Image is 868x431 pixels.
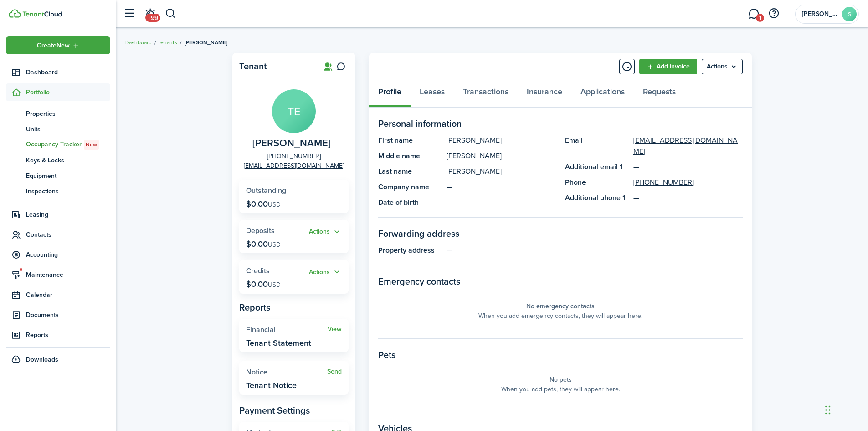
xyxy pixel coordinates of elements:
[633,135,743,157] a: [EMAIL_ADDRESS][DOMAIN_NAME]
[571,80,634,108] a: Applications
[26,88,110,97] span: Portfolio
[145,14,160,22] span: +99
[634,80,685,108] a: Requests
[328,326,342,333] a: View
[702,59,743,74] menu-btn: Actions
[37,42,70,49] span: Create New
[26,270,110,280] span: Maintenance
[26,290,110,300] span: Calendar
[378,151,442,161] panel-main-title: Middle name
[309,267,342,277] button: Actions
[268,240,281,249] span: USD
[6,106,110,121] a: Properties
[165,6,176,21] button: Search
[309,227,342,237] button: Actions
[378,227,743,240] panel-main-section-title: Forwarding address
[252,138,331,149] span: Tracey Exner
[26,187,110,196] span: Inspections
[267,151,321,161] a: [PHONE_NUMBER]
[268,200,281,209] span: USD
[26,68,110,77] span: Dashboard
[378,275,743,288] panel-main-section-title: Emergency contacts
[518,80,571,108] a: Insurance
[246,185,286,196] span: Outstanding
[745,2,762,26] a: Messaging
[6,63,110,81] a: Dashboard
[246,280,281,289] p: $0.00
[378,245,442,256] panel-main-title: Property address
[447,182,556,192] panel-main-description: —
[26,310,110,320] span: Documents
[550,375,572,384] panel-main-placeholder-title: No pets
[447,245,743,256] panel-main-description: —
[565,177,629,188] panel-main-title: Phone
[268,280,281,290] span: USD
[766,6,781,21] button: Open resource center
[327,368,342,375] a: Send
[411,80,454,108] a: Leases
[378,197,442,208] panel-main-title: Date of birth
[378,135,442,146] panel-main-title: First name
[246,381,297,390] widget-stats-description: Tenant Notice
[822,387,868,431] iframe: Chat Widget
[244,161,344,171] a: [EMAIL_ADDRESS][DOMAIN_NAME]
[26,330,110,340] span: Reports
[26,210,110,219] span: Leasing
[619,59,635,74] button: Timeline
[309,267,342,277] button: Open menu
[26,109,110,119] span: Properties
[246,338,311,348] widget-stats-description: Tenant Statement
[6,121,110,137] a: Units
[702,59,743,74] button: Open menu
[246,265,270,276] span: Credits
[501,384,620,394] panel-main-placeholder-description: When you add pets, they will appear here.
[120,5,138,22] button: Open sidebar
[239,404,349,417] panel-main-subtitle: Payment Settings
[454,80,518,108] a: Transactions
[22,11,62,17] img: TenantCloud
[378,348,743,362] panel-main-section-title: Pets
[26,171,110,181] span: Equipment
[447,166,556,177] panel-main-description: [PERSON_NAME]
[802,11,838,17] span: Sam
[842,7,857,21] avatar-text: S
[6,36,110,54] button: Open menu
[9,9,21,18] img: TenantCloud
[6,137,110,152] a: Occupancy TrackerNew
[633,177,694,188] a: [PHONE_NUMBER]
[526,301,595,311] panel-main-placeholder-title: No emergency contacts
[639,59,697,74] a: Add invoice
[26,230,110,239] span: Contacts
[825,396,831,424] div: Drag
[6,326,110,344] a: Reports
[158,38,177,47] a: Tenants
[378,166,442,177] panel-main-title: Last name
[6,183,110,199] a: Inspections
[246,368,327,376] widget-stats-title: Notice
[6,152,110,168] a: Keys & Locks
[756,14,764,22] span: 1
[26,125,110,134] span: Units
[26,250,110,260] span: Accounting
[447,197,556,208] panel-main-description: —
[378,117,743,130] panel-main-section-title: Personal information
[565,192,629,203] panel-main-title: Additional phone 1
[26,156,110,165] span: Keys & Locks
[185,38,227,47] span: [PERSON_NAME]
[141,2,159,26] a: Notifications
[125,38,152,47] a: Dashboard
[239,301,349,314] panel-main-subtitle: Reports
[246,199,281,208] p: $0.00
[26,140,110,150] span: Occupancy Tracker
[86,140,97,149] span: New
[447,135,556,146] panel-main-description: [PERSON_NAME]
[565,135,629,157] panel-main-title: Email
[246,239,281,249] p: $0.00
[246,326,328,334] widget-stats-title: Financial
[6,168,110,183] a: Equipment
[26,355,58,364] span: Downloads
[246,225,275,236] span: Deposits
